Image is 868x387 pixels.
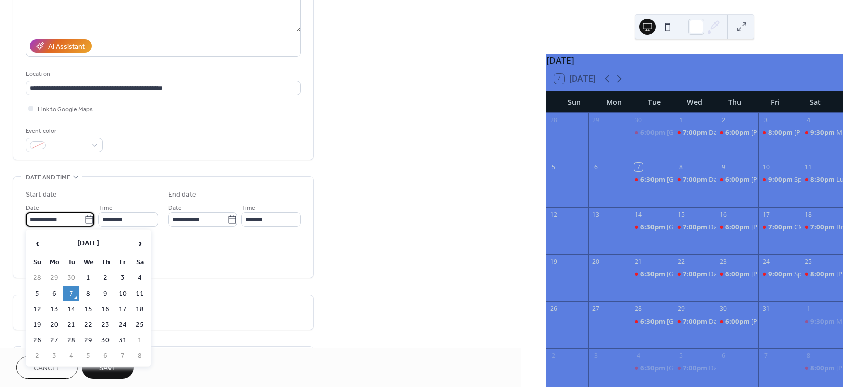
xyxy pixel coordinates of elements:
div: Breachway Grill [801,222,843,231]
td: 12 [29,302,45,317]
td: 10 [115,286,131,301]
span: 7:00pm [683,317,709,326]
span: 6:00pm [725,317,751,326]
div: Ryan's Place [716,317,758,326]
div: 5 [549,163,558,171]
td: 25 [132,318,148,332]
span: Date [26,203,39,213]
div: Lucky's [801,175,843,184]
th: Sa [132,255,148,270]
td: 22 [80,318,96,332]
span: 7:00pm [683,128,709,137]
div: Start date [26,189,57,200]
div: Speakeasy [794,175,826,184]
td: 7 [115,349,131,363]
td: 2 [97,271,114,285]
div: Location [26,69,299,79]
td: 15 [80,302,96,317]
div: [PERSON_NAME] [794,128,845,137]
span: Save [99,363,116,374]
span: ‹ [30,233,45,253]
div: [GEOGRAPHIC_DATA] [667,128,732,137]
td: 28 [29,271,45,285]
div: [PERSON_NAME] Place [751,128,819,137]
div: Flat River Tavern [631,363,674,372]
td: 6 [97,349,114,363]
td: 27 [46,333,62,348]
th: Su [29,255,45,270]
span: Time [98,203,113,213]
div: 24 [762,257,770,266]
div: 18 [804,210,813,219]
td: 16 [97,302,114,317]
div: 2 [549,352,558,360]
td: 3 [115,271,131,285]
div: 30 [634,116,643,124]
div: Dan's Place [709,363,743,372]
th: Tu [63,255,79,270]
span: 6:00pm [640,128,667,137]
div: 7 [634,163,643,171]
div: 13 [592,210,600,219]
span: Date [168,203,182,213]
span: 6:00pm [725,222,751,231]
span: 6:30pm [640,317,667,326]
span: 7:00pm [768,222,794,231]
td: 18 [132,302,148,317]
span: Date and time [26,172,70,183]
span: Time [241,203,255,213]
div: Flat River Tavern [631,269,674,278]
div: Dan's Place [709,317,743,326]
span: 9:30pm [810,128,836,137]
div: 3 [762,116,770,124]
button: Save [82,356,134,379]
span: Link to Google Maps [38,104,93,115]
span: › [132,233,147,253]
div: [GEOGRAPHIC_DATA] [667,175,732,184]
div: Sat [795,91,835,112]
div: Event color [26,126,101,136]
td: 26 [29,333,45,348]
td: 19 [29,318,45,332]
td: 5 [29,286,45,301]
span: 9:00pm [768,175,794,184]
div: Dan's Place [674,317,716,326]
td: 6 [46,286,62,301]
div: Speakeasy [758,269,801,278]
div: Ryan's Place [716,175,758,184]
td: 31 [115,333,131,348]
div: Flat River Tavern [631,175,674,184]
div: Dan's Place [674,363,716,372]
td: 29 [80,333,96,348]
div: 21 [634,257,643,266]
div: Dan's Place [674,128,716,137]
td: 5 [80,349,96,363]
div: Dan's Place [709,175,743,184]
span: 7:00pm [683,222,709,231]
div: 27 [592,305,600,313]
div: Flat River Tavern [631,317,674,326]
span: 8:00pm [768,128,794,137]
div: 6 [592,163,600,171]
div: AI Assistant [48,42,85,52]
div: Tue [634,91,675,112]
div: Dan's Place [674,222,716,231]
div: Flat River Tavern [631,222,674,231]
div: 15 [677,210,685,219]
span: 7:00pm [683,269,709,278]
div: 7 [762,352,770,360]
div: 16 [719,210,728,219]
div: 8 [677,163,685,171]
div: Dan's Place [709,269,743,278]
div: [PERSON_NAME] Place [751,317,819,326]
span: 6:30pm [640,269,667,278]
td: 24 [115,318,131,332]
div: 4 [634,352,643,360]
span: 6:00pm [725,269,751,278]
td: 30 [97,333,114,348]
div: 8 [804,352,813,360]
span: 6:30pm [640,363,667,372]
div: Fri [755,91,795,112]
th: We [80,255,96,270]
div: 20 [592,257,600,266]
